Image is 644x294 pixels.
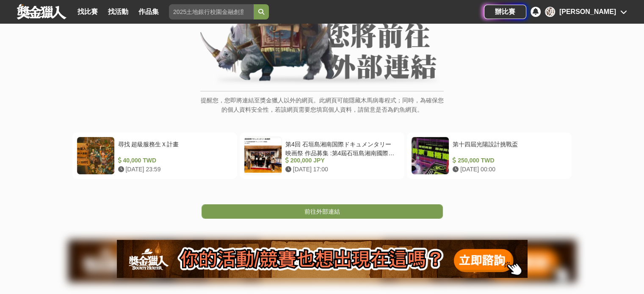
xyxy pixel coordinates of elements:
div: 陳 [545,7,555,17]
div: 第4回 石垣島湘南国際ドキュメンタリー映画祭 作品募集 :第4屆石垣島湘南國際紀錄片電影節作品徵集 [285,140,397,156]
input: 2025土地銀行校園金融創意挑戰賽：從你出發 開啟智慧金融新頁 [169,4,254,19]
div: 第十四屆光陽設計挑戰盃 [453,140,564,156]
div: [DATE] 23:59 [118,165,229,174]
a: 第4回 石垣島湘南国際ドキュメンタリー映画祭 作品募集 :第4屆石垣島湘南國際紀錄片電影節作品徵集 200,000 JPY [DATE] 17:00 [240,132,404,179]
div: 40,000 TWD [118,156,229,165]
span: 前往外部連結 [304,208,340,215]
a: 找比賽 [74,6,101,18]
div: [PERSON_NAME] [559,7,616,17]
a: 尋找 超級服務生Ｘ計畫 40,000 TWD [DATE] 23:59 [72,132,237,179]
a: 第十四屆光陽設計挑戰盃 250,000 TWD [DATE] 00:00 [407,132,572,179]
div: [DATE] 00:00 [453,165,564,174]
img: 905fc34d-8193-4fb2-a793-270a69788fd0.png [117,240,528,278]
a: 作品集 [135,6,162,18]
div: 尋找 超級服務生Ｘ計畫 [118,140,229,156]
a: 前往外部連結 [202,204,443,219]
div: 250,000 TWD [453,156,564,165]
a: 找活動 [105,6,132,18]
div: 200,000 JPY [285,156,397,165]
p: 提醒您，您即將連結至獎金獵人以外的網頁。此網頁可能隱藏木馬病毒程式；同時，為確保您的個人資料安全性，若該網頁需要您填寫個人資料，請留意是否為釣魚網頁。 [200,96,444,123]
div: [DATE] 17:00 [285,165,397,174]
a: 辦比賽 [484,5,526,19]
